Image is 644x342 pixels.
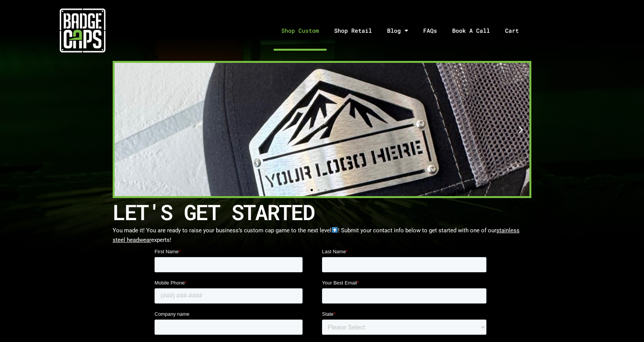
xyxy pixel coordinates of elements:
[166,11,644,51] nav: Menu
[331,189,333,191] span: Go to slide 4
[445,11,497,51] a: Book A Call
[113,226,531,245] p: You made it! You are ready to raise your business’s custom cap game to the next level ! Submit yo...
[416,11,445,51] a: FAQs
[118,125,128,134] div: Previous slide
[332,227,338,233] img: ⬆️
[317,189,320,191] span: Go to slide 2
[379,11,416,51] a: Blog
[327,11,379,51] a: Shop Retail
[113,198,531,226] h2: LET'S GET STARTED
[606,305,644,342] iframe: Chat Widget
[167,1,191,6] span: Last Name
[324,189,327,191] span: Go to slide 3
[311,189,313,191] span: Go to slide 1
[115,63,530,196] div: 1 / 4
[167,32,202,38] span: Your Best Email
[60,8,105,53] img: badgecaps white logo with green acccent
[516,125,526,134] div: Next slide
[115,63,529,196] div: Slides
[497,11,536,51] a: Cart
[274,11,327,51] a: Shop Custom
[113,227,520,243] span: stainless steel headwear
[167,63,179,69] span: State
